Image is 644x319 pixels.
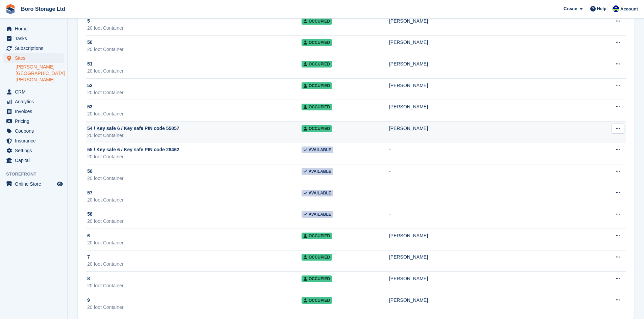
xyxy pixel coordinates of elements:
a: menu [3,126,64,136]
div: 20 foot Container [87,196,302,204]
span: Occupied [302,254,332,261]
div: 20 foot Container [87,282,302,289]
span: Capital [15,156,55,165]
div: 20 foot Container [87,175,302,182]
a: menu [3,156,64,165]
td: - [389,143,593,164]
div: [PERSON_NAME] [389,82,593,89]
span: Home [15,24,55,33]
a: Preview store [56,180,64,188]
a: menu [3,34,64,43]
span: 54 / Key safe 6 / Key safe PIN code 55057 [87,125,179,132]
div: [PERSON_NAME] [389,60,593,68]
span: Occupied [302,82,332,89]
td: - [389,164,593,186]
span: 5 [87,18,90,25]
a: menu [3,136,64,145]
span: Available [302,147,333,153]
span: Invoices [15,107,55,116]
div: [PERSON_NAME] [389,232,593,239]
span: Occupied [302,233,332,239]
div: 20 foot Container [87,261,302,268]
a: menu [3,116,64,126]
div: 20 foot Container [87,68,302,75]
img: Tobie Hillier [613,5,619,12]
div: [PERSON_NAME] [389,297,593,304]
div: [PERSON_NAME] [389,18,593,25]
span: Online Store [15,179,55,189]
div: [PERSON_NAME] [389,254,593,261]
span: Tasks [15,34,55,43]
span: 56 [87,168,93,175]
span: Coupons [15,126,55,136]
span: 53 [87,103,93,110]
span: Occupied [302,39,332,46]
a: menu [3,53,64,63]
div: 20 foot Container [87,89,302,96]
div: 20 foot Container [87,153,302,160]
div: 20 foot Container [87,239,302,246]
span: Account [620,6,638,12]
div: 20 foot Container [87,46,302,53]
span: Help [597,5,606,12]
a: Boro Storage Ltd [18,3,68,15]
span: Occupied [302,297,332,304]
span: Analytics [15,97,55,106]
span: Occupied [302,18,332,25]
div: [PERSON_NAME] [389,103,593,110]
span: 55 / Key safe 6 / Key safe PIN code 28462 [87,146,179,153]
span: 58 [87,211,93,218]
span: 7 [87,254,90,261]
span: 57 [87,189,93,196]
div: 20 foot Container [87,25,302,32]
a: [PERSON_NAME][GEOGRAPHIC_DATA][PERSON_NAME] [16,64,64,83]
span: Create [564,5,577,12]
div: 20 foot Container [87,304,302,311]
span: Insurance [15,136,55,145]
div: [PERSON_NAME] [389,39,593,46]
span: 9 [87,297,90,304]
a: menu [3,87,64,97]
span: 52 [87,82,93,89]
a: menu [3,24,64,33]
a: menu [3,179,64,189]
a: menu [3,146,64,155]
span: 8 [87,275,90,282]
span: 51 [87,60,93,68]
img: stora-icon-8386f47178a22dfd0bd8f6a31ec36ba5ce8667c1dd55bd0f319d3a0aa187defe.svg [5,4,16,14]
a: menu [3,107,64,116]
span: Occupied [302,275,332,282]
div: [PERSON_NAME] [389,125,593,132]
span: 50 [87,39,93,46]
div: 20 foot Container [87,132,302,139]
span: Subscriptions [15,44,55,53]
span: Sites [15,53,55,63]
div: [PERSON_NAME] [389,275,593,282]
span: Occupied [302,125,332,132]
a: menu [3,44,64,53]
span: Occupied [302,61,332,68]
span: Settings [15,146,55,155]
span: Storefront [6,171,67,178]
span: 6 [87,232,90,239]
div: 20 foot Container [87,110,302,117]
div: 20 foot Container [87,218,302,225]
span: CRM [15,87,55,97]
td: - [389,186,593,207]
span: Occupied [302,104,332,110]
span: Available [302,211,333,218]
span: Available [302,190,333,196]
a: menu [3,97,64,106]
td: - [389,207,593,229]
span: Pricing [15,116,55,126]
span: Available [302,168,333,175]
